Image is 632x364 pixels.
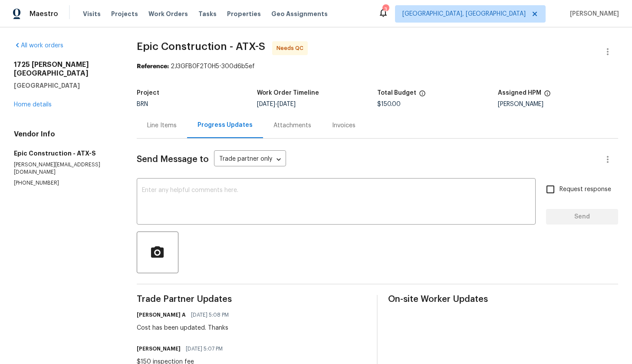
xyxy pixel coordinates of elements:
[186,344,223,353] span: [DATE] 5:07 PM
[14,130,116,139] h4: Vendor Info
[382,5,388,14] div: 3
[388,295,618,304] span: On-site Worker Updates
[137,90,159,96] h5: Project
[14,179,116,187] p: [PHONE_NUMBER]
[14,149,116,158] h5: Epic Construction - ATX-S
[257,101,275,107] span: [DATE]
[137,41,265,52] span: Epic Construction - ATX-S
[277,101,296,107] span: [DATE]
[560,185,611,194] span: Request response
[14,43,63,49] a: All work orders
[273,121,311,130] div: Attachments
[148,10,188,18] span: Work Orders
[147,121,177,130] div: Line Items
[191,311,229,319] span: [DATE] 5:08 PM
[137,311,186,319] h6: [PERSON_NAME] A
[137,344,181,353] h6: [PERSON_NAME]
[271,10,328,18] span: Geo Assignments
[111,10,138,18] span: Projects
[137,63,169,69] b: Reference:
[257,90,319,96] h5: Work Order Timeline
[14,60,116,78] h2: 1725 [PERSON_NAME][GEOGRAPHIC_DATA]
[137,155,209,164] span: Send Message to
[137,324,234,332] div: Cost has been updated. Thanks
[137,295,367,304] span: Trade Partner Updates
[137,62,618,71] div: 2J3GFB0F2T0H5-300d6b5ef
[137,101,148,107] span: BRN
[544,90,551,101] span: The hpm assigned to this work order.
[566,10,619,18] span: [PERSON_NAME]
[14,102,52,108] a: Home details
[197,121,253,129] div: Progress Updates
[227,10,261,18] span: Properties
[14,81,116,90] h5: [GEOGRAPHIC_DATA]
[276,44,307,53] span: Needs QC
[498,90,541,96] h5: Assigned HPM
[332,121,355,130] div: Invoices
[83,10,101,18] span: Visits
[377,90,416,96] h5: Total Budget
[214,152,286,167] div: Trade partner only
[30,10,58,18] span: Maestro
[257,101,296,107] span: -
[402,10,526,18] span: [GEOGRAPHIC_DATA], [GEOGRAPHIC_DATA]
[198,11,217,17] span: Tasks
[14,161,116,176] p: [PERSON_NAME][EMAIL_ADDRESS][DOMAIN_NAME]
[498,101,618,107] div: [PERSON_NAME]
[377,101,401,107] span: $150.00
[419,90,426,101] span: The total cost of line items that have been proposed by Opendoor. This sum includes line items th...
